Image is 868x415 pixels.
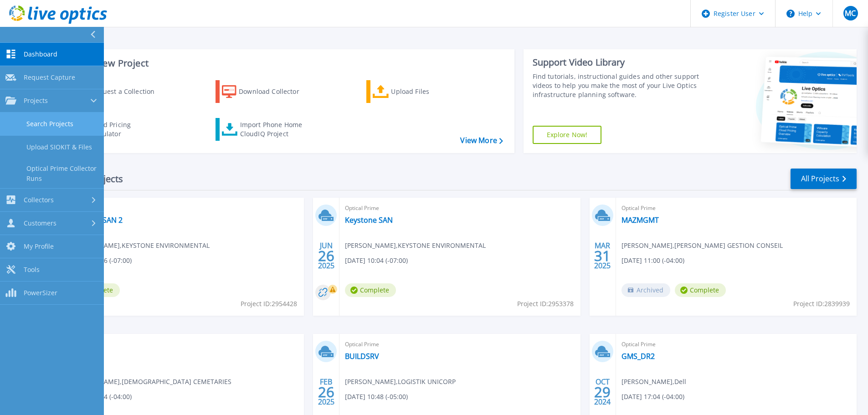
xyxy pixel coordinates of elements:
a: Explore Now! [533,126,602,144]
div: JUN 2025 [318,239,335,272]
div: Download Collector [239,82,312,101]
span: 31 [594,252,611,260]
span: [PERSON_NAME] , [PERSON_NAME] GESTION CONSEIL [621,241,783,251]
a: Download Collector [216,80,317,103]
span: 26 [318,252,334,260]
span: Optical Prime [345,203,575,213]
span: Collectors [24,196,54,204]
span: Request Capture [24,73,75,82]
span: Customers [24,219,56,227]
a: BUILDSRV [345,352,379,361]
div: FEB 2025 [318,375,335,409]
div: Find tutorials, instructional guides and other support videos to help you make the most of your L... [533,72,703,99]
div: Cloud Pricing Calculator [89,120,162,138]
a: View More [460,136,503,145]
span: Optical Prime [621,203,851,213]
span: [PERSON_NAME] , [DEMOGRAPHIC_DATA] CEMETARIES [69,377,231,387]
span: Optical Prime [621,339,851,349]
span: Project ID: 2839939 [793,299,850,309]
span: PowerSizer [24,289,57,297]
span: Dashboard [24,50,57,58]
span: [DATE] 10:48 (-05:00) [345,392,408,402]
span: Optical Prime [69,203,298,213]
span: My Profile [24,242,54,251]
span: [DATE] 10:04 (-07:00) [345,256,408,266]
div: Request a Collection [91,82,164,101]
span: Optical Prime [69,339,298,349]
div: Import Phone Home CloudIQ Project [240,120,311,138]
a: GMS_DR2 [621,352,655,361]
span: [PERSON_NAME] , KEYSTONE ENVIRONMENTAL [345,241,486,251]
span: MC [845,10,856,17]
span: 29 [594,388,611,396]
a: Request a Collection [65,80,166,103]
a: Keystone SAN [345,215,393,225]
div: MAR 2025 [594,239,611,272]
span: Optical Prime [345,339,575,349]
span: Tools [24,266,40,274]
span: Projects [24,97,48,105]
span: Archived [621,283,670,297]
span: [PERSON_NAME] , KEYSTONE ENVIRONMENTAL [69,241,210,251]
span: 26 [318,388,334,396]
a: MAZMGMT [621,215,659,225]
div: OCT 2024 [594,375,611,409]
span: Complete [675,283,726,297]
h3: Start a New Project [65,58,503,68]
span: Project ID: 2954428 [241,299,297,309]
span: Project ID: 2953378 [517,299,574,309]
a: Upload Files [366,80,468,103]
span: [DATE] 17:04 (-04:00) [621,392,684,402]
span: Complete [345,283,396,297]
div: Support Video Library [533,56,703,68]
a: All Projects [791,169,857,189]
div: Upload Files [391,82,464,101]
a: Cloud Pricing Calculator [65,118,166,141]
span: [PERSON_NAME] , LOGISTIK UNICORP [345,377,456,387]
span: [PERSON_NAME] , Dell [621,377,686,387]
span: [DATE] 11:00 (-04:00) [621,256,684,266]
